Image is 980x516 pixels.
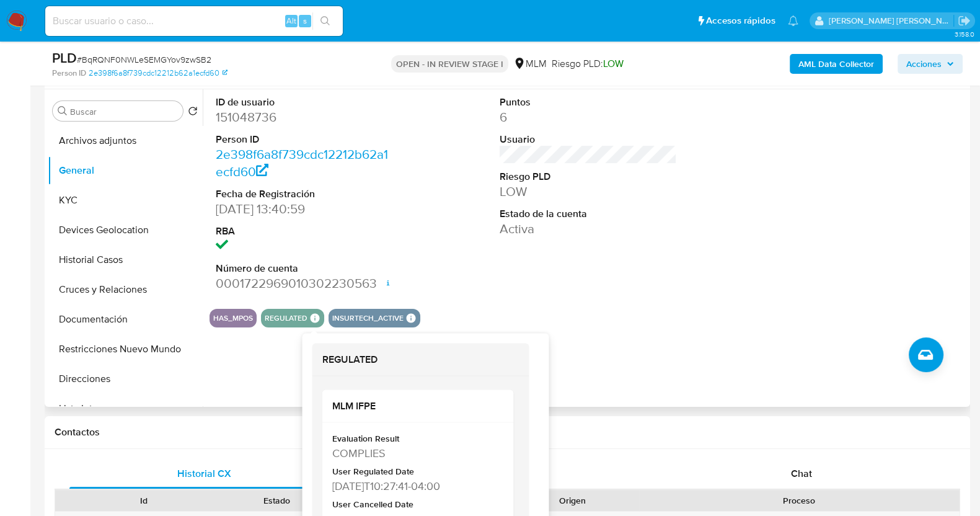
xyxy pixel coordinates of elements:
[216,225,393,238] dt: RBA
[216,187,393,201] dt: Fecha de Registración
[89,68,227,79] a: 2e398f6a8f739cdc12212b62a1ecfd60
[286,15,296,27] span: Alt
[48,215,203,245] button: Devices Geolocation
[45,13,343,29] input: Buscar usuario o caso...
[48,275,203,305] button: Cruces y Relaciones
[219,494,335,507] div: Estado
[513,57,547,71] div: MLM
[48,185,203,215] button: KYC
[188,106,198,120] button: Volver al orden por defecto
[216,109,393,126] dd: 151048736
[48,394,203,424] button: Lista Interna
[500,183,677,200] dd: LOW
[177,466,231,481] span: Historial CX
[514,494,630,507] div: Origen
[332,445,501,460] div: COMPLIES
[898,54,963,74] button: Acciones
[958,14,971,27] a: Salir
[332,498,501,510] div: User Cancelled Date
[216,275,393,292] dd: 0001722969010302230563
[52,68,86,79] b: Person ID
[48,364,203,394] button: Direcciones
[791,466,812,481] span: Chat
[58,106,68,116] button: Buscar
[332,433,501,445] div: Evaluation Result
[332,466,501,478] div: User Regulated Date
[954,29,974,39] span: 3.158.0
[70,106,178,117] input: Buscar
[552,57,624,71] span: Riesgo PLD:
[48,305,203,334] button: Documentación
[48,156,203,185] button: General
[216,262,393,275] dt: Número de cuenta
[216,96,393,109] dt: ID de usuario
[77,53,211,66] span: # BqRQNF0NWLeSEMGYov9zwSB2
[790,54,883,74] button: AML Data Collector
[906,54,942,74] span: Acciones
[216,133,393,146] dt: Person ID
[48,245,203,275] button: Historial Casos
[500,96,677,109] dt: Puntos
[52,48,77,68] b: PLD
[312,12,338,30] button: search-icon
[500,133,677,146] dt: Usuario
[48,334,203,364] button: Restricciones Nuevo Mundo
[648,494,951,507] div: Proceso
[500,220,677,238] dd: Activa
[603,56,624,71] span: LOW
[322,354,519,366] h2: REGULATED
[706,14,775,27] span: Accesos rápidos
[216,145,388,180] a: 2e398f6a8f739cdc12212b62a1ecfd60
[332,478,501,493] div: 2022-06-17T10:27:41-04:00
[55,426,960,438] h1: Contactos
[500,170,677,184] dt: Riesgo PLD
[216,200,393,218] dd: [DATE] 13:40:59
[500,109,677,126] dd: 6
[788,16,798,26] a: Notificaciones
[500,207,677,221] dt: Estado de la cuenta
[798,54,874,74] b: AML Data Collector
[86,494,201,507] div: Id
[391,55,508,73] p: OPEN - IN REVIEW STAGE I
[48,126,203,156] button: Archivos adjuntos
[829,15,954,27] p: baltazar.cabreradupeyron@mercadolibre.com.mx
[303,15,307,27] span: s
[332,400,504,412] h2: MLM IFPE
